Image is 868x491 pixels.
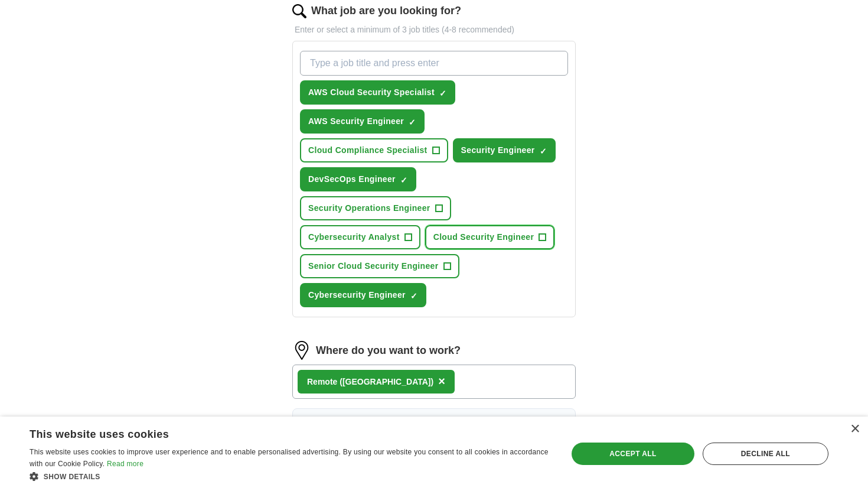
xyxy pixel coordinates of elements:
img: search.png [292,4,306,18]
button: Senior Cloud Security Engineer [300,254,459,278]
span: Cybersecurity Analyst [308,231,400,243]
p: Enter or select a minimum of 3 job titles (4-8 recommended) [292,24,576,36]
a: Read more, opens a new window [107,460,143,468]
div: Accept all [572,443,694,465]
button: Select radius [292,408,576,433]
label: Where do you want to work? [316,343,461,359]
button: Security Operations Engineer [300,196,451,220]
span: Select radius [302,414,357,428]
span: ✓ [409,118,416,127]
span: Security Operations Engineer [308,202,430,214]
span: Show details [44,473,100,481]
span: Cloud Security Engineer [433,231,534,243]
span: ✓ [439,89,446,98]
button: AWS Cloud Security Specialist✓ [300,80,455,105]
span: ✓ [400,175,407,185]
span: Senior Cloud Security Engineer [308,260,439,272]
div: Decline all [703,443,828,465]
button: Security Engineer✓ [453,138,556,162]
span: AWS Cloud Security Specialist [308,86,435,99]
button: Cloud Compliance Specialist [300,138,448,162]
button: AWS Security Engineer✓ [300,109,425,134]
div: Close [850,425,859,434]
span: AWS Security Engineer [308,115,404,128]
span: ✓ [540,147,547,156]
span: Cybersecurity Engineer [308,289,406,301]
button: Cybersecurity Analyst [300,225,420,249]
img: location.png [292,341,311,360]
div: Show details [30,470,552,482]
input: Type a job title and press enter [300,51,568,76]
span: DevSecOps Engineer [308,173,396,186]
span: ✓ [410,291,417,301]
button: Cloud Security Engineer [425,225,555,249]
div: Remote ([GEOGRAPHIC_DATA]) [307,376,433,388]
span: Security Engineer [461,144,535,157]
span: × [438,375,445,388]
button: × [438,373,445,391]
label: What job are you looking for? [311,3,461,19]
span: This website uses cookies to improve user experience and to enable personalised advertising. By u... [30,448,549,468]
span: Cloud Compliance Specialist [308,144,428,157]
button: DevSecOps Engineer✓ [300,167,416,191]
button: Cybersecurity Engineer✓ [300,283,426,307]
div: This website uses cookies [30,424,522,441]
